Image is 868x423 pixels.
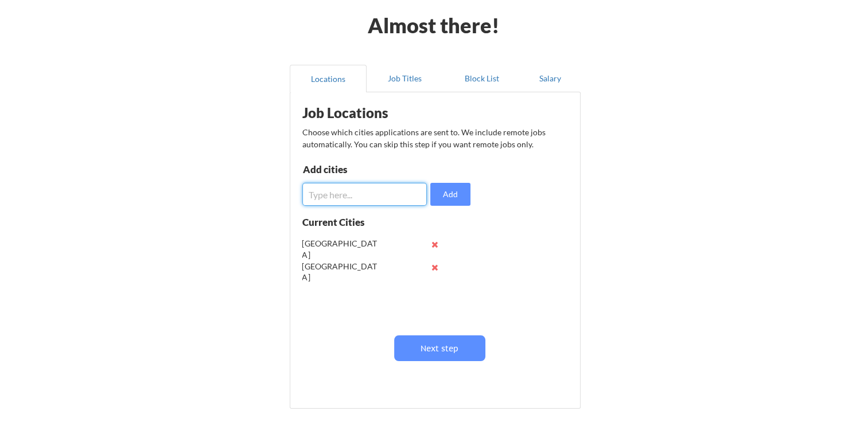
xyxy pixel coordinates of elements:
button: Block List [443,65,520,92]
div: Almost there! [353,15,513,36]
div: Job Locations [302,106,447,120]
div: Current Cities [302,217,390,227]
input: Type here... [302,183,427,206]
button: Salary [520,65,581,92]
div: [GEOGRAPHIC_DATA] [302,261,377,283]
button: Locations [290,65,367,92]
div: [GEOGRAPHIC_DATA] [302,238,377,260]
div: Choose which cities applications are sent to. We include remote jobs automatically. You can skip ... [302,126,566,150]
button: Next step [394,335,485,361]
div: Add cities [303,164,422,174]
button: Job Titles [367,65,443,92]
button: Add [430,183,470,206]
